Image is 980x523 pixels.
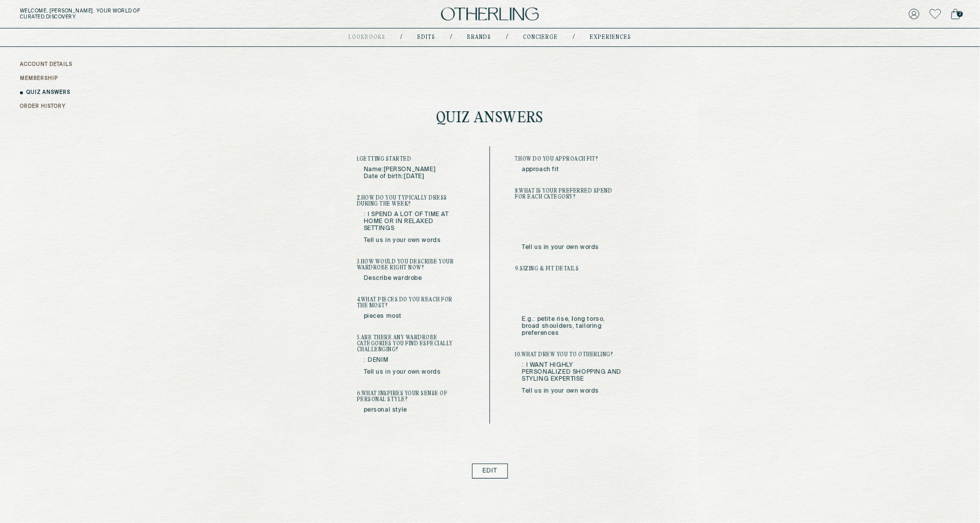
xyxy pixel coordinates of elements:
[20,61,72,68] a: ACCOUNT DETAILS
[364,313,465,320] p: pieces most
[522,388,624,395] h5: Tell us in your own words
[357,111,624,126] h1: Quiz Answers
[418,35,436,40] a: Edits
[364,357,389,364] p: :
[364,275,465,282] p: Describe wardrobe
[401,33,403,41] div: /
[368,357,388,363] span: Denim
[349,35,386,40] a: lookbooks
[364,369,465,376] h5: Tell us in your own words
[472,464,508,479] a: Edit
[26,89,70,96] a: QUIZ ANSWERS
[364,407,465,414] p: personal style
[20,8,302,20] h5: Welcome, [PERSON_NAME] . Your world of curated discovery.
[357,156,465,162] h5: 1 . Getting Started
[468,35,491,40] a: Brands
[364,211,465,232] p: :
[364,237,465,244] h5: Tell us in your own words
[20,103,66,110] a: ORDER HISTORY
[357,335,465,353] h5: 5 . Are there any wardrobe categories you find especially challenging?
[357,259,465,271] h5: 3 . How would you describe your wardrobe right now?
[441,7,539,21] img: logo
[357,391,465,403] h5: 6 . What inspires your sense of personal style?
[364,212,449,232] span: I spend a lot of time at home or in relaxed settings
[522,244,624,251] h5: Tell us in your own words
[357,297,465,309] h5: 4 . What pieces do you reach for the most?
[522,362,622,382] span: I want highly personalized shopping and styling expertise
[522,166,624,173] p: approach fit
[522,362,624,383] p: :
[957,11,963,17] span: 2
[357,195,465,207] h5: 2 . How do you typically dress during the week?
[384,167,436,173] span: [PERSON_NAME]
[364,166,465,173] p: Name:
[515,156,624,162] h5: 7 . How do you approach fit?
[515,266,624,272] h5: 9 . Sizing & Fit Details
[20,75,58,82] a: MEMBERSHIP
[573,33,575,41] div: /
[451,33,453,41] div: /
[364,173,465,180] p: Date of birth: [DATE]
[515,352,624,358] h5: 10 . What drew you to Otherling?
[951,7,960,21] a: 2
[515,188,624,200] h5: 8 . What is your preferred spend for each category?
[523,35,558,40] a: concierge
[522,316,624,337] h5: E.g.: petite rise, long torso, broad shoulders, tailoring preferences
[590,35,632,40] a: experiences
[506,33,508,41] div: /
